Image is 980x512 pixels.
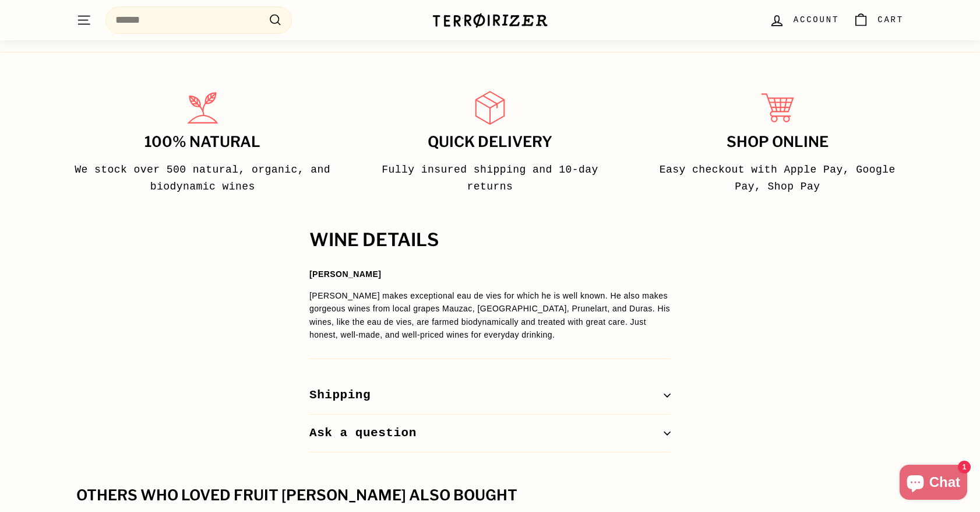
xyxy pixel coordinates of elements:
[309,230,671,250] h2: WINE DETAILS
[647,134,908,150] h3: Shop Online
[72,134,333,150] h3: 100% Natural
[309,269,381,279] strong: [PERSON_NAME]
[877,13,904,26] span: Cart
[647,162,908,195] p: Easy checkout with Apple Pay, Google Pay, Shop Pay
[794,13,839,26] span: Account
[846,3,911,37] a: Cart
[359,162,621,195] p: Fully insured shipping and 10-day returns
[309,415,671,453] button: Ask a question
[762,3,846,37] a: Account
[76,488,904,504] div: Others who loved Fruit [PERSON_NAME] also bought
[309,291,670,339] span: [PERSON_NAME] makes exceptional eau de vies for which he is well known. He also makes gorgeous wi...
[309,377,671,415] button: Shipping
[359,134,621,150] h3: Quick delivery
[72,162,333,195] p: We stock over 500 natural, organic, and biodynamic wines
[896,465,971,503] inbox-online-store-chat: Shopify online store chat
